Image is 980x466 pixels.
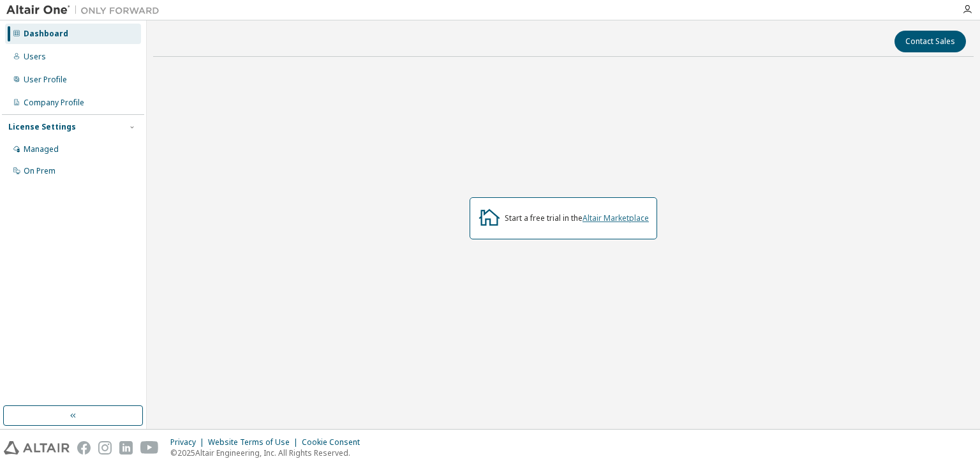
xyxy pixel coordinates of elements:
[24,75,67,85] div: User Profile
[98,441,112,455] img: instagram.svg
[505,213,649,223] div: Start a free trial in the
[208,437,302,447] div: Website Terms of Use
[4,441,70,455] img: altair_logo.svg
[24,29,68,39] div: Dashboard
[24,166,56,176] div: On Prem
[8,122,76,132] div: License Settings
[24,144,59,154] div: Managed
[24,98,84,108] div: Company Profile
[583,213,649,223] a: Altair Marketplace
[170,437,208,447] div: Privacy
[895,31,966,52] button: Contact Sales
[24,52,46,62] div: Users
[6,4,166,17] img: Altair One
[302,437,367,447] div: Cookie Consent
[170,447,367,458] p: © 2025 Altair Engineering, Inc. All Rights Reserved.
[77,441,91,455] img: facebook.svg
[119,441,133,455] img: linkedin.svg
[140,441,159,455] img: youtube.svg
